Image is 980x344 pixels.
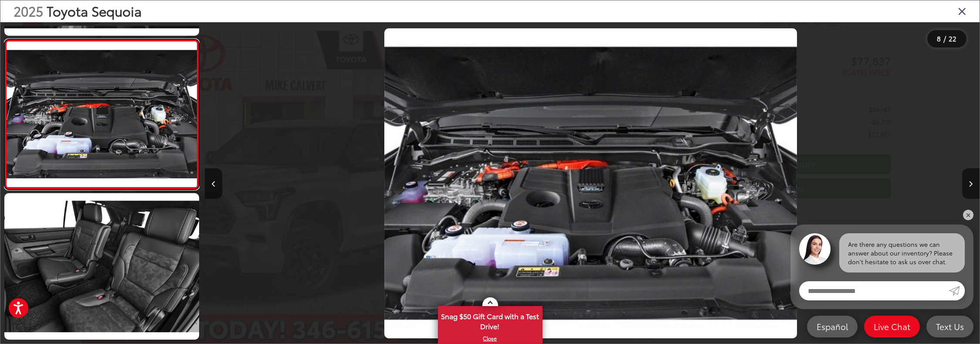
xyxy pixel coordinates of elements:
[932,321,968,332] span: Text Us
[47,1,142,20] span: Toyota Sequoia
[958,5,966,17] i: Close gallery
[205,168,222,199] button: Previous image
[799,233,831,265] img: Agent profile photo
[962,168,980,199] button: Next image
[937,34,941,43] span: 8
[949,34,957,43] span: 22
[949,281,965,300] a: Submit
[839,233,965,272] div: Are there any questions we can answer about our inventory? Please don't hesitate to ask us over c...
[807,316,858,337] a: Español
[926,316,973,337] a: Text Us
[203,28,978,338] div: 2025 Toyota Sequoia TRD Pro 7
[799,281,949,300] input: Enter your message
[864,316,920,337] a: Live Chat
[384,28,797,338] img: 2025 Toyota Sequoia TRD Pro
[812,321,852,332] span: Español
[439,307,542,334] span: Snag $50 Gift Card with a Test Drive!
[14,1,43,20] span: 2025
[5,41,199,187] img: 2025 Toyota Sequoia TRD Pro
[943,36,947,42] span: /
[869,321,915,332] span: Live Chat
[3,192,201,341] img: 2025 Toyota Sequoia TRD Pro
